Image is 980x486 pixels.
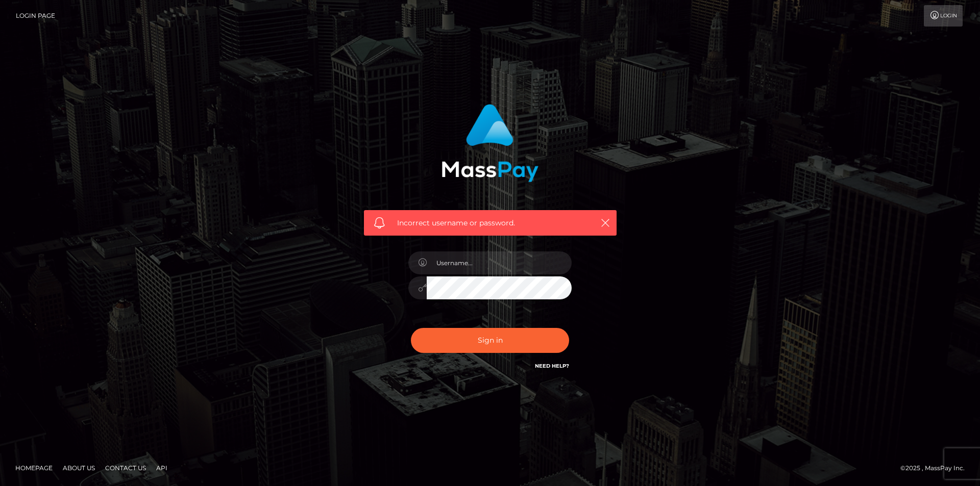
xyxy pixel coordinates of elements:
[101,460,150,476] a: Contact Us
[442,104,538,182] img: MassPay Login
[397,218,583,228] span: Incorrect username or password.
[427,251,572,274] input: Username...
[535,363,569,369] a: Need Help?
[411,328,569,353] button: Sign in
[11,460,57,476] a: Homepage
[16,5,55,27] a: Login Page
[152,460,171,476] a: API
[924,5,963,27] a: Login
[900,463,972,474] div: © 2025 , MassPay Inc.
[59,460,99,476] a: About Us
